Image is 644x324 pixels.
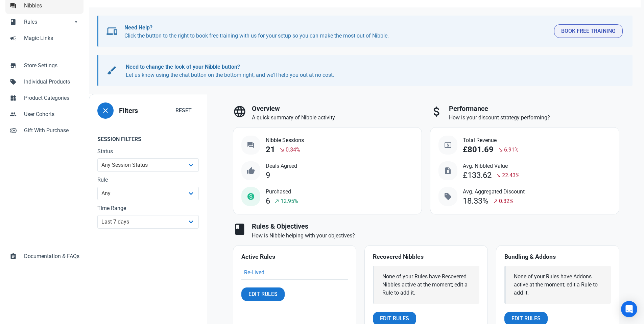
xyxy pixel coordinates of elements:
[233,223,246,236] span: book
[274,199,280,204] span: north_east
[463,162,520,170] span: Avg. Nibbled Value
[97,147,199,156] label: Status
[10,252,17,259] span: assignment
[5,57,84,74] a: storeStore Settings
[380,315,409,323] span: Edit Rules
[498,147,503,153] span: south_east
[124,24,549,40] p: Click the button to the right to book free training with us for your setup so you can make the mo...
[119,107,138,115] h3: Filters
[24,110,79,118] span: User Cohorts
[168,104,199,117] button: Reset
[266,171,270,180] div: 9
[106,26,117,37] span: devices
[241,287,285,301] a: Edit Rules
[504,146,519,154] span: 6.91%
[373,254,479,260] h4: Recovered Nibbles
[24,18,73,26] span: Rules
[621,301,637,317] div: Open Intercom Messenger
[286,146,300,154] span: 0.34%
[24,78,79,86] span: Individual Products
[10,126,17,133] span: control_point_duplicate
[5,122,84,139] a: control_point_duplicateGift With Purchase
[430,105,444,118] span: attach_money
[73,18,79,25] span: arrow_drop_down
[463,196,488,206] div: 18.33%
[247,192,255,201] span: monetization_on
[561,27,616,35] span: Book Free Training
[266,188,298,196] span: Purchased
[511,315,541,323] span: Edit Rules
[97,176,199,184] label: Rule
[444,141,452,149] span: local_atm
[502,171,520,180] span: 22.43%
[10,62,17,68] span: store
[266,162,297,170] span: Deals Agreed
[266,145,275,154] div: 21
[444,192,452,201] span: sell
[126,64,240,70] b: Need to change the look of your Nibble button?
[266,136,304,144] span: Nibble Sessions
[463,188,525,196] span: Avg. Aggregated Discount
[5,74,84,90] a: sellIndividual Products
[10,110,17,117] span: people
[24,94,79,102] span: Product Categories
[252,105,422,113] h3: Overview
[5,106,84,122] a: peopleUser Cohorts
[241,254,348,260] h4: Active Rules
[496,173,501,178] span: south_east
[281,197,298,205] span: 12.95%
[504,254,611,260] h4: Bundling & Addons
[175,107,192,115] span: Reset
[10,78,17,85] span: sell
[5,30,84,46] a: campaignMagic Links
[126,63,616,79] p: Let us know using the chat button on the bottom right, and we'll help you out at no cost.
[244,269,264,276] a: Re-Lived
[97,102,114,119] button: close
[233,105,246,118] span: language
[24,2,79,10] span: Nibbles
[449,114,619,122] p: How is your discount strategy performing?
[248,290,278,298] span: Edit Rules
[5,14,84,30] a: bookRulesarrow_drop_down
[382,273,471,297] div: None of your Rules have Recovered Nibbles active at the moment; edit a Rule to add it.
[266,196,270,206] div: 6
[279,147,285,153] span: south_east
[499,197,514,205] span: 0.32%
[247,167,255,175] span: thumb_up
[463,171,492,180] div: £133.62
[10,94,17,101] span: widgets
[89,127,207,147] legend: Session Filters
[101,107,110,115] span: close
[24,34,79,42] span: Magic Links
[449,105,619,113] h3: Performance
[252,223,619,230] h3: Rules & Objectives
[252,114,422,122] p: A quick summary of Nibble activity
[10,18,17,25] span: book
[10,2,17,8] span: forum
[5,90,84,106] a: widgetsProduct Categories
[5,248,84,264] a: assignmentDocumentation & FAQs
[463,145,494,154] div: £801.69
[463,136,519,144] span: Total Revenue
[493,199,498,204] span: north_east
[124,24,152,31] b: Need Help?
[24,62,79,70] span: Store Settings
[10,34,17,41] span: campaign
[444,167,452,175] span: request_quote
[252,232,619,240] p: How is Nibble helping with your objectives?
[24,126,79,135] span: Gift With Purchase
[554,24,623,38] button: Book Free Training
[24,252,79,260] span: Documentation & FAQs
[106,65,117,76] span: brush
[247,141,255,149] span: question_answer
[97,204,199,212] label: Time Range
[514,273,603,297] div: None of your Rules have Addons active at the moment; edit a Rule to add it.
